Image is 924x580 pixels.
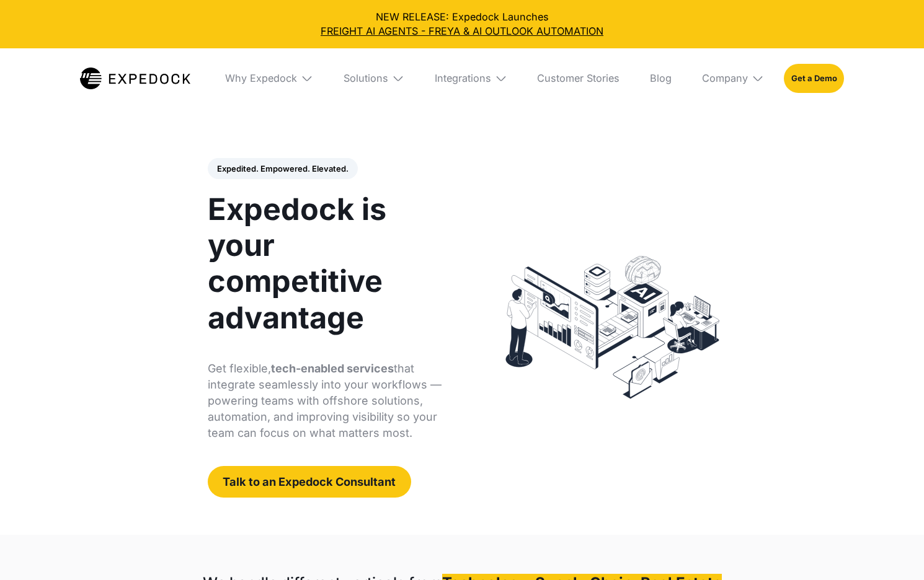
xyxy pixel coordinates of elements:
a: Talk to an Expedock Consultant [208,466,411,498]
a: Get a Demo [784,64,844,93]
div: Solutions [333,48,414,108]
a: FREIGHT AI AGENTS - FREYA & AI OUTLOOK AUTOMATION [10,24,914,38]
div: Solutions [344,72,388,84]
a: Customer Stories [527,48,629,108]
p: Get flexible, that integrate seamlessly into your workflows — powering teams with offshore soluti... [208,361,449,441]
div: Why Expedock [225,72,297,84]
a: Blog [640,48,682,108]
div: Company [691,48,774,108]
div: Integrations [435,72,491,84]
div: Company [702,72,748,84]
h1: Expedock is your competitive advantage [208,191,449,336]
strong: tech-enabled services [271,362,394,375]
div: NEW RELEASE: Expedock Launches [10,10,914,38]
div: Why Expedock [215,48,324,108]
div: Integrations [424,48,517,108]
